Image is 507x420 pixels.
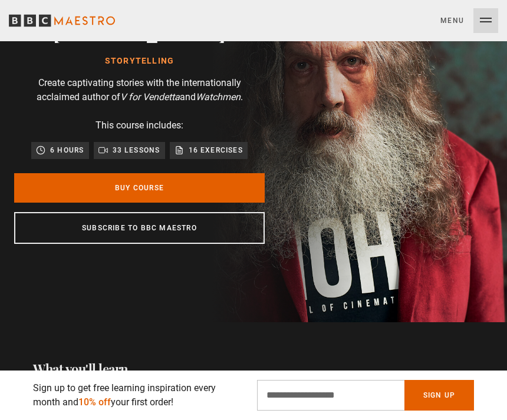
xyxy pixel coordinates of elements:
h2: What you'll learn [33,360,474,378]
svg: BBC Maestro [9,12,115,29]
a: Buy Course [14,173,265,203]
span: 10% off [78,396,111,408]
i: Watchmen [196,91,241,102]
button: Toggle navigation [440,8,498,33]
p: Create captivating stories with the internationally acclaimed author of and . [22,76,258,104]
h1: Storytelling [53,55,226,67]
button: Sign Up [404,380,474,411]
p: 6 hours [50,144,84,156]
i: V for Vendetta [120,91,180,102]
a: Subscribe to BBC Maestro [14,212,265,244]
p: 33 lessons [113,144,160,156]
p: Sign up to get free learning inspiration every month and your first order! [33,381,243,409]
p: This course includes: [96,118,183,133]
p: 16 exercises [189,144,243,156]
